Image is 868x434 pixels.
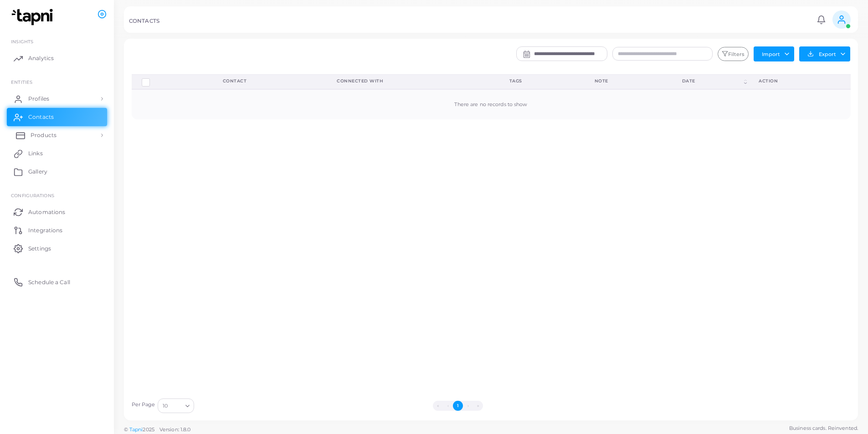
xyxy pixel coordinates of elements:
a: Profiles [7,90,107,108]
span: Integrations [28,226,62,235]
a: Products [7,126,107,144]
a: Gallery [7,163,107,181]
span: Analytics [28,54,54,62]
span: Profiles [28,95,49,103]
a: Integrations [7,221,107,239]
span: Gallery [28,168,47,176]
img: logo [8,9,59,26]
div: Date [682,78,743,84]
span: Automations [28,208,65,216]
div: Contact [223,78,317,84]
div: Search for option [158,398,194,413]
div: Note [595,78,662,84]
span: 2025 [143,426,154,434]
span: Contacts [28,113,54,121]
span: Products [31,131,56,139]
span: INSIGHTS [11,39,33,44]
button: Import [754,46,794,61]
div: action [759,78,840,84]
span: Business cards. Reinvented. [789,424,858,432]
span: Schedule a Call [28,278,70,286]
span: Configurations [11,193,54,198]
span: © [124,426,190,434]
a: Contacts [7,108,107,126]
span: Links [28,149,43,158]
a: Tapni [129,426,143,433]
div: Connected With [337,78,489,84]
button: Filters [718,47,749,61]
a: Settings [7,239,107,257]
span: Version: 1.8.0 [159,426,191,433]
label: Per Page [132,401,155,408]
th: Row-selection [132,74,213,89]
a: Links [7,144,107,163]
div: Tags [509,78,575,84]
span: 10 [163,401,168,411]
div: There are no records to show [142,101,841,108]
a: Automations [7,203,107,221]
button: Export [799,46,850,61]
ul: Pagination [196,401,719,411]
span: ENTITIES [11,79,32,85]
a: Schedule a Call [7,273,107,291]
button: Go to page 1 [453,401,463,411]
a: Analytics [7,49,107,67]
span: Settings [28,245,51,253]
h5: CONTACTS [129,18,159,24]
input: Search for option [169,401,182,411]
